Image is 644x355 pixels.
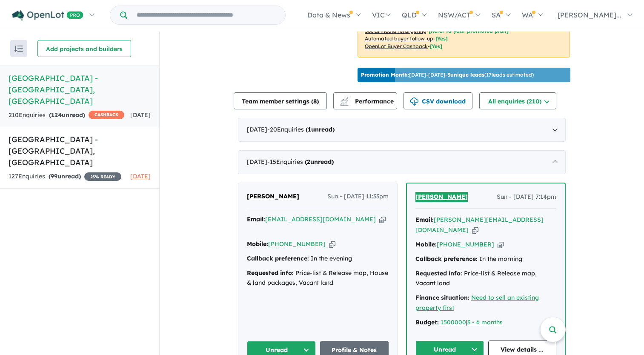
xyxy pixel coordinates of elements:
[305,158,334,166] strong: ( unread)
[130,172,151,180] span: [DATE]
[410,97,418,106] img: download icon
[415,240,437,248] strong: Mobile:
[415,318,556,328] div: |
[479,92,556,109] button: All enquiries (210)
[313,97,317,105] span: 8
[415,269,556,289] div: Price-list & Release map, Vacant land
[238,150,566,174] div: [DATE]
[472,226,478,235] button: Copy
[415,216,434,223] strong: Email:
[51,172,57,180] span: 99
[130,111,151,119] span: [DATE]
[435,35,448,42] span: [Yes]
[9,110,124,120] div: 210 Enquir ies
[247,269,294,277] strong: Requested info:
[247,255,309,262] strong: Callback preference:
[37,40,131,57] button: Add projects and builders
[14,46,23,52] img: sort.svg
[247,268,389,289] div: Price-list & Release map, House & land packages, Vacant land
[333,92,397,109] button: Performance
[238,118,566,142] div: [DATE]
[379,215,386,224] button: Copy
[415,254,556,264] div: In the morning
[329,240,335,249] button: Copy
[234,92,327,109] button: Team member settings (8)
[467,318,503,326] a: 3 - 6 months
[247,215,265,223] strong: Email:
[361,71,534,79] p: [DATE] - [DATE] - ( 17 leads estimated)
[415,294,539,312] a: Need to sell an existing property first
[9,134,151,168] h5: [GEOGRAPHIC_DATA] - [GEOGRAPHIC_DATA] , [GEOGRAPHIC_DATA]
[308,126,311,133] span: 1
[247,192,299,200] span: [PERSON_NAME]
[441,318,466,326] a: 1500000
[365,28,426,34] u: Social media retargeting
[51,111,62,119] span: 124
[341,97,394,105] span: Performance
[498,240,504,249] button: Copy
[365,35,433,42] u: Automated buyer follow-up
[415,294,469,301] strong: Finance situation:
[365,43,428,49] u: OpenLot Buyer Cashback
[415,193,468,200] span: [PERSON_NAME]
[267,158,334,166] span: - 15 Enquir ies
[415,269,462,277] strong: Requested info:
[307,158,310,166] span: 2
[497,192,556,202] span: Sun - [DATE] 7:14pm
[415,216,544,234] a: [PERSON_NAME][EMAIL_ADDRESS][DOMAIN_NAME]
[84,172,121,181] span: 25 % READY
[306,126,335,133] strong: ( unread)
[429,28,509,34] span: [Refer to your promoted plan]
[404,92,472,109] button: CSV download
[9,72,151,107] h5: [GEOGRAPHIC_DATA] - [GEOGRAPHIC_DATA] , [GEOGRAPHIC_DATA]
[447,72,484,78] b: 3 unique leads
[340,100,349,106] img: bar-chart.svg
[129,6,283,24] input: Try estate name, suburb, builder or developer
[49,111,85,119] strong: ( unread)
[415,192,468,202] a: [PERSON_NAME]
[267,126,335,133] span: - 20 Enquir ies
[89,111,124,119] span: CASHBACK
[9,172,121,182] div: 127 Enquir ies
[437,240,494,248] a: [PHONE_NUMBER]
[268,240,326,248] a: [PHONE_NUMBER]
[361,72,409,78] b: Promotion Month:
[430,43,442,49] span: [Yes]
[415,255,478,263] strong: Callback preference:
[247,254,389,264] div: In the evening
[12,10,83,21] img: Openlot PRO Logo White
[415,318,439,326] strong: Budget:
[247,192,299,202] a: [PERSON_NAME]
[247,240,268,248] strong: Mobile:
[341,97,348,102] img: line-chart.svg
[265,215,376,223] a: [EMAIL_ADDRESS][DOMAIN_NAME]
[327,192,389,202] span: Sun - [DATE] 11:33pm
[49,172,81,180] strong: ( unread)
[558,11,621,19] span: [PERSON_NAME]...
